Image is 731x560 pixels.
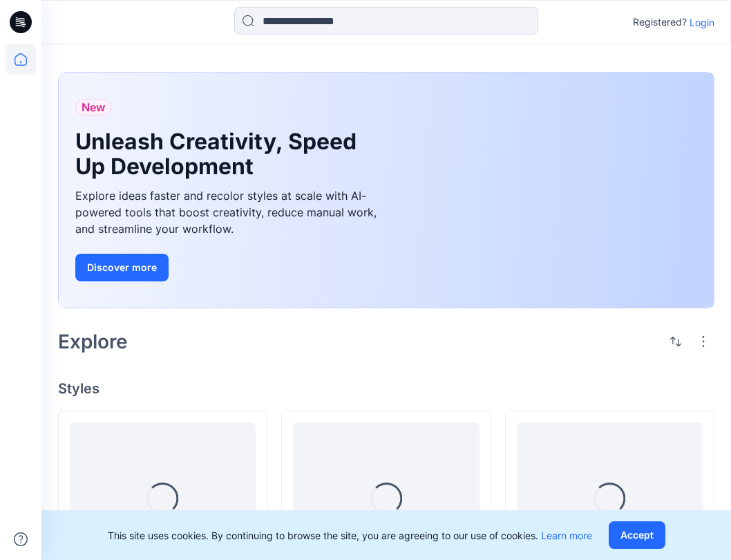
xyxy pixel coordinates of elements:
button: Discover more [75,254,169,281]
p: Login [690,15,714,30]
h4: Styles [58,380,714,397]
h1: Unleash Creativity, Speed Up Development [75,129,365,179]
h2: Explore [58,330,128,353]
button: Accept [609,521,665,549]
a: Discover more [75,254,386,281]
p: Registered? [633,14,687,30]
p: This site uses cookies. By continuing to browse the site, you are agreeing to our use of cookies. [108,528,592,543]
span: New [82,99,105,115]
div: Explore ideas faster and recolor styles at scale with AI-powered tools that boost creativity, red... [75,187,386,237]
a: Learn more [541,530,592,541]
